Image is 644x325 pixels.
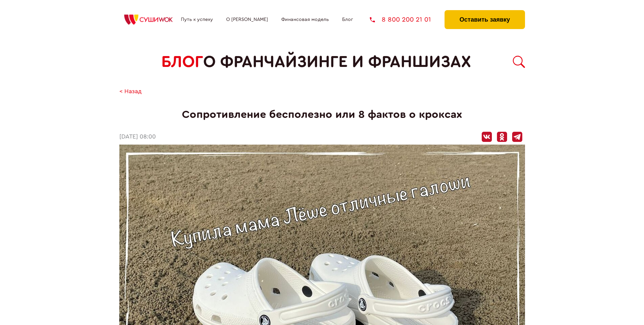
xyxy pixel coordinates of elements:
a: < Назад [119,88,142,95]
button: Оставить заявку [445,10,525,29]
a: 8 800 200 21 01 [370,16,431,23]
span: 8 800 200 21 01 [382,16,431,23]
h1: Сопротивление бесполезно или 8 фактов о кроксах [119,108,525,121]
a: Блог [342,17,353,22]
time: [DATE] 08:00 [119,133,156,141]
a: Финансовая модель [281,17,329,22]
a: Путь к успеху [181,17,213,22]
span: о франчайзинге и франшизах [203,53,471,71]
span: БЛОГ [161,53,203,71]
a: О [PERSON_NAME] [226,17,268,22]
